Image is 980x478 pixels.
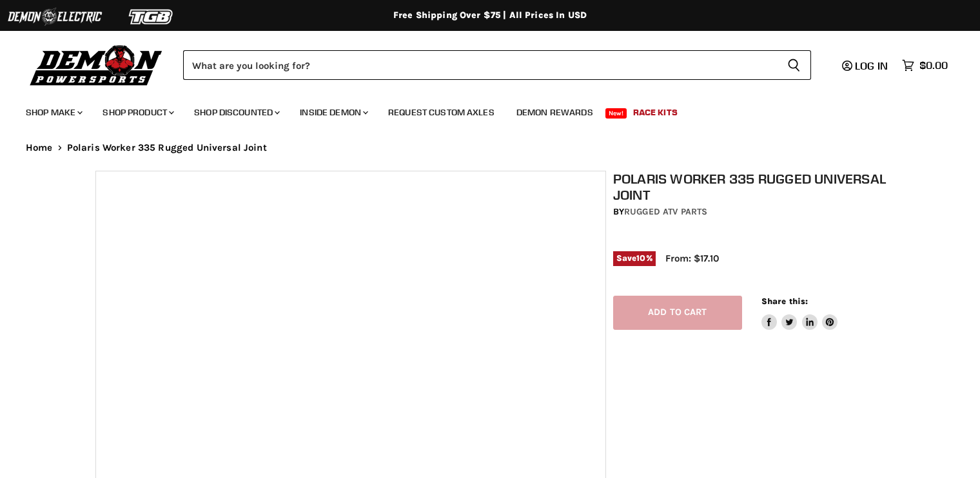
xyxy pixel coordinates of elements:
[605,108,627,119] span: New!
[761,296,808,306] span: Share this:
[507,99,603,126] a: Demon Rewards
[183,50,811,80] form: Product
[761,296,838,330] aside: Share this:
[184,99,288,126] a: Shop Discounted
[636,253,645,263] span: 10
[183,50,777,80] input: Search
[103,5,200,29] img: TGB Logo 2
[67,142,267,153] span: Polaris Worker 335 Rugged Universal Joint
[16,99,90,126] a: Shop Make
[6,5,103,29] img: Demon Electric Logo 2
[855,59,888,72] span: Log in
[836,60,896,72] a: Log in
[613,251,656,265] span: Save %
[26,142,53,153] a: Home
[613,205,892,219] div: by
[613,171,892,203] h1: Polaris Worker 335 Rugged Universal Joint
[777,50,811,80] button: Search
[665,253,719,264] span: From: $17.10
[290,99,376,126] a: Inside Demon
[896,56,954,75] a: $0.00
[624,206,707,217] a: Rugged ATV Parts
[378,99,504,126] a: Request Custom Axles
[919,59,948,72] span: $0.00
[93,99,182,126] a: Shop Product
[623,99,687,126] a: Race Kits
[16,94,945,126] ul: Main menu
[26,42,167,88] img: Demon Powersports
